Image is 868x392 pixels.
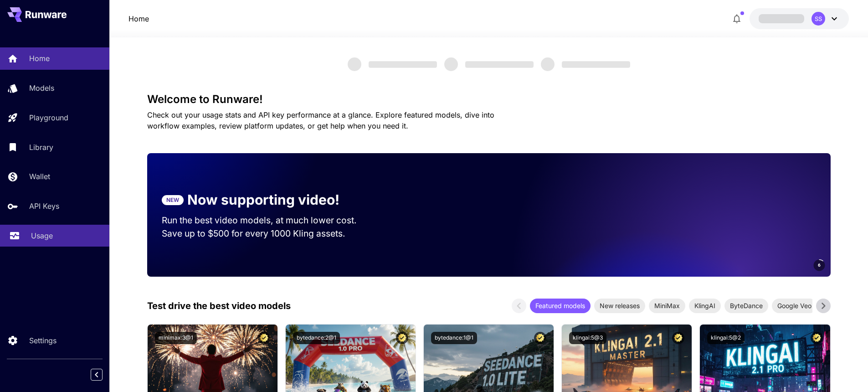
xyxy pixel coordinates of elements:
div: SS [812,12,825,26]
p: Playground [29,112,68,123]
button: Certified Model – Vetted for best performance and includes a commercial license. [811,332,823,344]
p: NEW [166,196,179,204]
div: Collapse sidebar [98,366,109,383]
button: klingai:5@3 [569,332,606,344]
div: ByteDance [724,299,768,313]
div: New releases [594,299,645,313]
div: Google Veo [772,299,817,313]
button: bytedance:1@1 [431,332,477,344]
h3: Welcome to Runware! [147,93,831,106]
span: KlingAI [689,301,721,310]
button: klingai:5@2 [707,332,745,344]
p: Run the best video models, at much lower cost. [162,214,374,227]
button: Collapse sidebar [91,369,103,381]
div: MiniMax [649,299,685,313]
button: Certified Model – Vetted for best performance and includes a commercial license. [258,332,270,344]
button: Certified Model – Vetted for best performance and includes a commercial license. [672,332,684,344]
a: Home [128,13,149,24]
span: Google Veo [772,301,817,310]
div: Featured models [530,299,591,313]
p: Library [29,142,53,153]
span: New releases [594,301,645,310]
p: Settings [29,335,56,346]
div: KlingAI [689,299,721,313]
button: Certified Model – Vetted for best performance and includes a commercial license. [534,332,546,344]
span: Featured models [530,301,591,310]
span: ByteDance [724,301,768,310]
p: Save up to $500 for every 1000 Kling assets. [162,227,374,240]
nav: breadcrumb [128,13,149,24]
span: 6 [818,262,821,268]
p: Usage [31,230,53,241]
p: Models [29,83,54,93]
button: bytedance:2@1 [293,332,340,344]
p: Test drive the best video models [147,299,291,313]
span: MiniMax [649,301,685,310]
p: API Keys [29,201,59,211]
span: Check out your usage stats and API key performance at a glance. Explore featured models, dive int... [147,110,494,130]
p: Now supporting video! [187,190,339,210]
p: Wallet [29,171,50,182]
button: minimax:3@1 [155,332,197,344]
button: Certified Model – Vetted for best performance and includes a commercial license. [396,332,408,344]
button: SS [750,8,849,29]
p: Home [29,53,50,64]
